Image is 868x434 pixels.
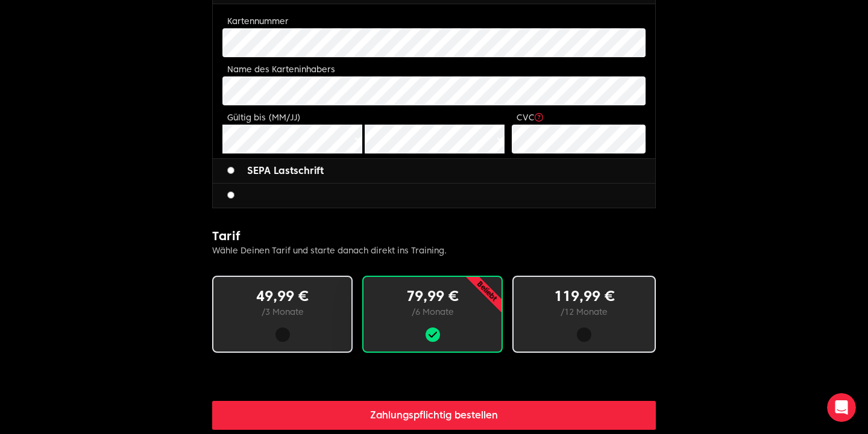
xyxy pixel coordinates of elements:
label: SEPA Lastschrift [227,164,324,178]
p: 79,99 € [383,287,482,306]
iframe: Intercom live chat [827,393,856,422]
p: / 12 Monate [533,306,635,318]
input: SEPA Lastschrift [227,167,234,174]
label: Kartennummer [227,16,289,26]
p: Beliebt [435,239,539,343]
p: 119,99 € [533,287,635,306]
p: Wähle Deinen Tarif und starte danach direkt ins Training. [212,244,656,256]
h2: Tarif [212,228,656,244]
p: 49,99 € [233,287,332,306]
label: Gültig bis (MM/JJ) [227,113,301,122]
p: / 6 Monate [383,306,482,318]
button: Zahlungspflichtig bestellen [212,401,656,430]
label: Name des Karteninhabers [227,64,335,74]
p: / 3 Monate [233,306,332,318]
label: CVC [517,113,543,122]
